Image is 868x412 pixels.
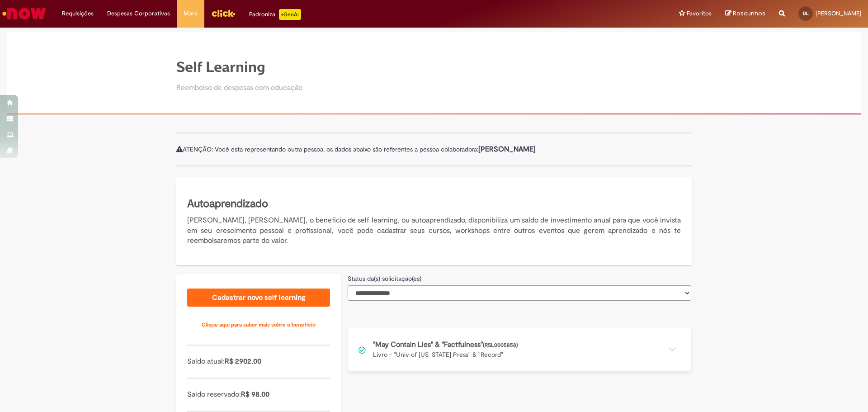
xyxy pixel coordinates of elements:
h5: Autoaprendizado [187,196,681,212]
span: Rascunhos [733,9,765,18]
span: More [184,9,198,18]
span: Requisições [62,9,94,18]
b: [PERSON_NAME] [478,145,536,154]
div: ATENÇÃO: Você esta representando outra pessoa, os dados abaixo são referentes a pessoa colaboradora: [176,133,692,166]
a: Rascunhos [725,9,765,18]
p: Saldo reservado: [187,389,330,400]
span: DL [803,10,809,16]
span: Despesas Corporativas [107,9,170,18]
p: [PERSON_NAME], [PERSON_NAME], o benefício de self learning, ou autoaprendizado, disponibiliza um ... [187,215,681,246]
h2: Reembolso de despesas com educação [176,84,302,92]
img: ServiceNow [1,5,47,23]
h1: Self Learning [176,59,302,75]
span: R$ 98.00 [241,390,269,399]
p: +GenAi [279,9,301,20]
p: Saldo atual: [187,356,330,367]
span: R$ 2902.00 [225,357,261,366]
div: Padroniza [249,9,301,20]
span: [PERSON_NAME] [816,9,861,17]
img: click_logo_yellow_360x200.png [211,6,236,20]
label: Status da(s) solicitação(es) [348,274,421,283]
span: Favoritos [687,9,712,18]
a: Clique aqui para saber mais sobre o benefício [187,316,330,334]
a: Cadastrar novo self learning [187,289,330,307]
